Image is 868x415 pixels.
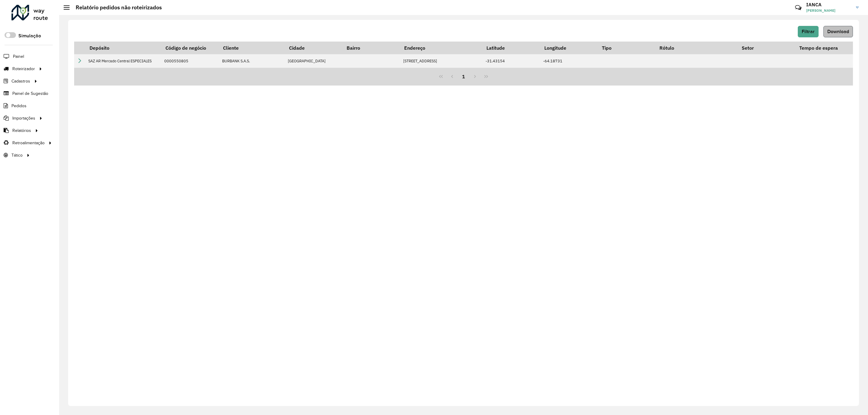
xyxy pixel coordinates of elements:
button: 1 [458,71,469,82]
td: 0000550805 [161,54,219,68]
span: Roteirizador [12,66,35,72]
th: Código de negócio [161,42,219,54]
label: Simulação [18,32,41,39]
th: Bairro [342,42,400,54]
th: Latitude [483,42,540,54]
span: Tático [11,152,23,158]
span: [PERSON_NAME] [806,8,851,13]
button: Download [823,26,853,37]
span: Painel de Sugestão [12,90,48,97]
th: Tipo [598,42,655,54]
th: Endereço [400,42,483,54]
th: Cliente [219,42,285,54]
span: Importações [12,115,35,121]
span: Cadastros [11,78,30,84]
span: Pedidos [11,103,27,109]
th: Tempo de espera [795,42,853,54]
h3: IANCA [806,2,851,8]
span: Painel [13,53,24,60]
span: Retroalimentação [12,140,45,146]
th: Depósito [85,42,161,54]
h2: Relatório pedidos não roteirizados [70,4,162,11]
span: Relatórios [12,127,31,134]
th: Longitude [540,42,598,54]
th: Setor [737,42,795,54]
td: -64.18731 [540,54,598,68]
th: Cidade [285,42,342,54]
td: [GEOGRAPHIC_DATA] [285,54,342,68]
button: Filtrar [798,26,819,37]
td: [STREET_ADDRESS] [400,54,483,68]
td: BURBANK S.A.S. [219,54,285,68]
span: Download [827,29,849,34]
td: -31.43154 [483,54,540,68]
th: Rótulo [655,42,737,54]
a: Contato Rápido [792,1,805,14]
td: SAZ AR Mercado Central ESPECIALES [85,54,161,68]
span: Filtrar [802,29,815,34]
